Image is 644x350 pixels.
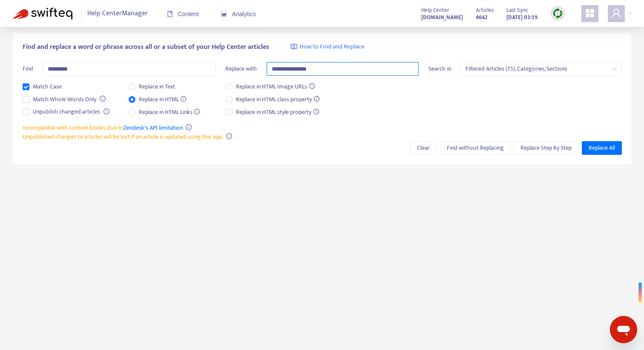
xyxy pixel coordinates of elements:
img: Swifteq [13,8,72,20]
span: Replace in HTML Image URLs [233,82,318,91]
button: Find without Replacing [440,141,511,155]
a: [DOMAIN_NAME] [421,12,463,22]
span: Incompatible with content blocks due to [23,123,183,133]
span: Last Sync [506,6,528,15]
img: sync.dc5367851b00ba804db3.png [552,8,563,19]
span: Replace Step By Step [520,143,572,153]
span: Find [23,64,33,74]
span: Replace in Text [135,82,178,91]
span: Help Center [421,6,449,15]
span: Articles [476,6,494,15]
iframe: Button to launch messaging window [610,316,637,343]
a: Zendesk's API limitation [124,123,183,133]
span: book [167,11,173,17]
span: Clear [417,143,430,153]
a: How to Find and Replace [290,42,365,52]
span: Replace in HTML style property [233,108,322,117]
span: area-chart [221,11,227,17]
span: Replace in HTML Links [135,108,204,117]
img: image-link [290,43,297,50]
span: Search in [428,64,451,74]
span: Replace in HTML class property [233,95,323,104]
span: Replace with [225,64,257,74]
button: Clear [410,141,437,155]
span: Find without Replacing [447,143,504,153]
span: Match Whole Words Only [29,95,100,104]
span: info-circle [186,124,192,130]
span: appstore [585,8,595,18]
button: Replace All [582,141,622,155]
span: info-circle [103,108,109,114]
strong: [DATE] 03:39 [506,13,538,22]
span: user [611,8,621,18]
span: Analytics [221,11,256,17]
span: How to Find and Replace [299,42,365,52]
strong: [DOMAIN_NAME] [421,13,463,22]
span: Replace All [589,143,615,153]
span: Find and replace a word or phrase across all or a subset of your Help Center articles [23,42,269,52]
span: info-circle [226,133,232,139]
span: Unpublished changes to articles will be lost if an article is updated using this app. [23,132,223,142]
span: Unpublish changed articles [29,107,103,117]
span: Replace in HTML [135,95,190,104]
span: Filtered Articles (75), Categories, Sections [466,63,617,75]
span: info-circle [100,96,106,102]
span: Content [167,11,199,17]
strong: 4642 [476,13,487,22]
button: Replace Step By Step [514,141,578,155]
span: Help Center Manager [87,6,148,22]
span: Match Case [29,82,65,91]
